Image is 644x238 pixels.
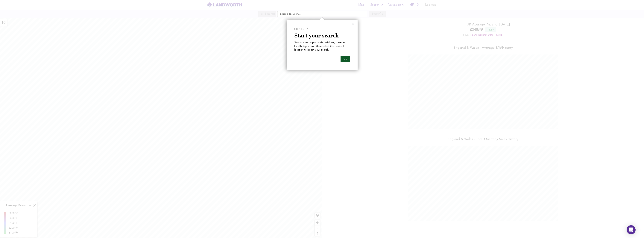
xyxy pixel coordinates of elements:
[294,32,350,39] p: Start your search
[627,225,636,234] div: Open Intercom Messenger
[294,28,350,31] p: Step 1 of 7
[351,21,355,27] button: Close
[277,11,367,17] input: Enter a location...
[294,41,350,52] p: Search using a postcode, address, town, or local hotspot, and then select the desired location to...
[341,56,350,62] button: Go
